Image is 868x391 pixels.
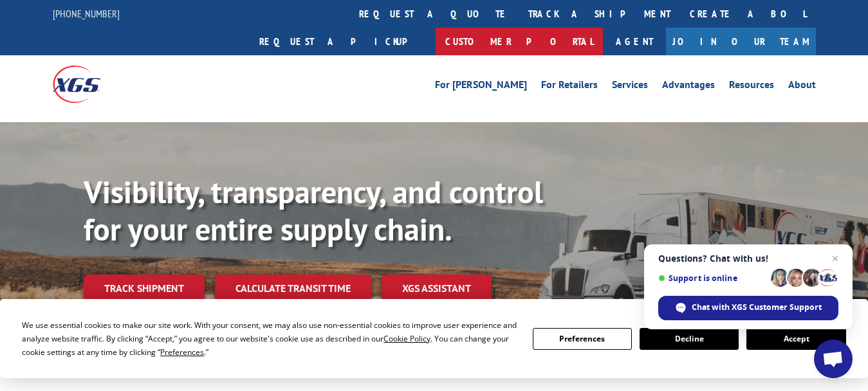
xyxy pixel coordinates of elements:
div: Open chat [814,340,853,378]
span: Preferences [160,347,204,358]
a: For Retailers [541,80,598,94]
a: Track shipment [84,275,205,302]
button: Preferences [533,328,632,350]
b: Visibility, transparency, and control for your entire supply chain. [84,172,543,249]
span: Close chat [827,251,843,266]
span: Support is online [658,273,766,283]
a: For [PERSON_NAME] [435,80,527,94]
button: Accept [746,328,845,350]
div: Chat with XGS Customer Support [658,296,838,320]
span: Cookie Policy [383,333,430,344]
a: Advantages [662,80,715,94]
a: [PHONE_NUMBER] [53,7,120,20]
a: About [788,80,816,94]
a: Customer Portal [436,28,603,55]
a: Agent [603,28,666,55]
span: Questions? Chat with us! [658,253,838,264]
div: We use essential cookies to make our site work. With your consent, we may also use non-essential ... [22,318,517,359]
a: Calculate transit time [215,275,371,302]
button: Decline [640,328,739,350]
a: Resources [729,80,774,94]
a: Request a pickup [250,28,436,55]
a: XGS ASSISTANT [382,275,492,302]
a: Services [612,80,648,94]
span: Chat with XGS Customer Support [692,302,822,313]
a: Join Our Team [666,28,816,55]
